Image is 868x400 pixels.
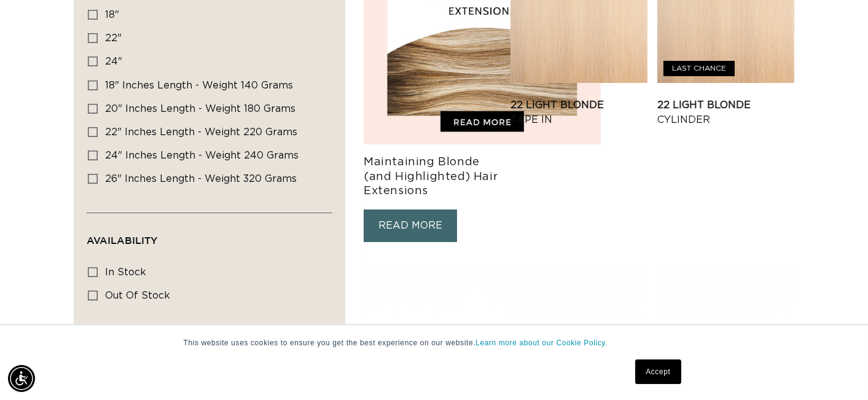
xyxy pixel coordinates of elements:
[510,98,647,127] a: 22 Light Blonde Tape In
[364,155,501,198] h3: Maintaining Blonde (and Highlighted) Hair Extensions
[105,174,297,184] span: 26" Inches length - Weight 320 grams
[87,213,332,257] summary: Availability (0 selected)
[105,104,295,114] span: 20" Inches length - Weight 180 grams
[105,127,297,137] span: 22" Inches length - Weight 220 grams
[105,10,119,20] span: 18"
[364,210,457,242] a: READ MORE
[657,98,794,127] a: 22 Light Blonde Cylinder
[105,80,293,90] span: 18" Inches length - Weight 140 grams
[8,365,35,392] div: Accessibility Menu
[105,291,170,300] span: Out of stock
[105,267,146,277] span: In stock
[87,235,157,246] span: Availability
[105,151,299,160] span: 24" Inches length - Weight 240 grams
[475,339,608,347] a: Learn more about our Cookie Policy.
[184,337,685,348] p: This website uses cookies to ensure you get the best experience on our website.
[635,359,681,384] a: Accept
[105,57,122,66] span: 24"
[105,33,122,43] span: 22"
